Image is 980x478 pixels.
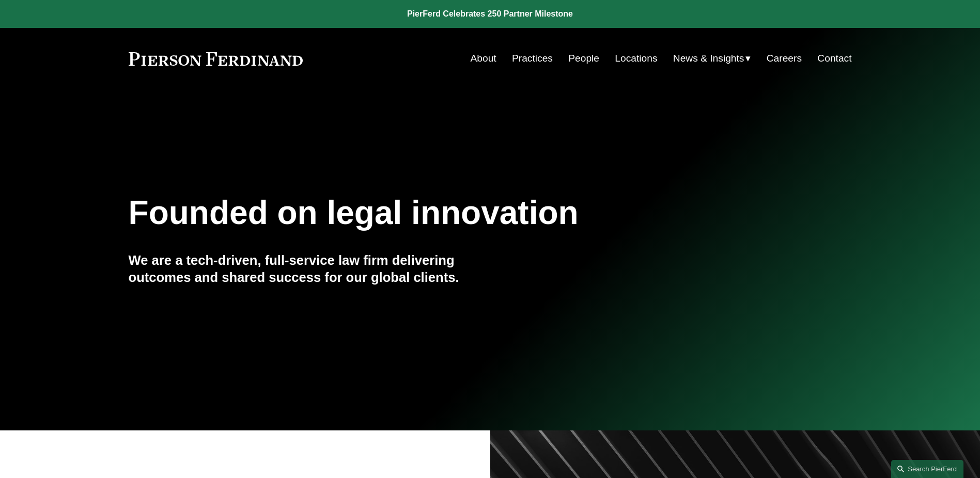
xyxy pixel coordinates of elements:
a: Careers [767,49,802,68]
a: Practices [512,49,553,68]
span: News & Insights [673,50,744,68]
a: About [471,49,496,68]
a: Contact [817,49,851,68]
a: Locations [615,49,657,68]
a: People [568,49,599,68]
a: Search this site [891,460,963,478]
h4: We are a tech-driven, full-service law firm delivering outcomes and shared success for our global... [129,252,490,286]
a: folder dropdown [673,49,751,68]
h1: Founded on legal innovation [129,194,732,232]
